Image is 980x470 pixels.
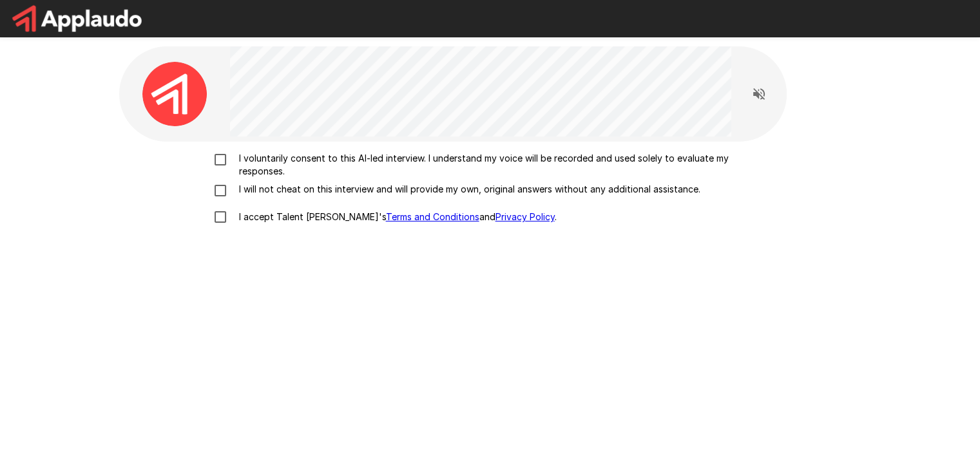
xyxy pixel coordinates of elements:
[142,62,207,126] img: applaudo_avatar.png
[495,211,555,222] a: Privacy Policy
[746,81,772,107] button: Read questions aloud
[234,211,557,223] p: I accept Talent [PERSON_NAME]'s and .
[386,211,479,222] a: Terms and Conditions
[234,183,700,196] p: I will not cheat on this interview and will provide my own, original answers without any addition...
[234,152,774,178] p: I voluntarily consent to this AI-led interview. I understand my voice will be recorded and used s...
